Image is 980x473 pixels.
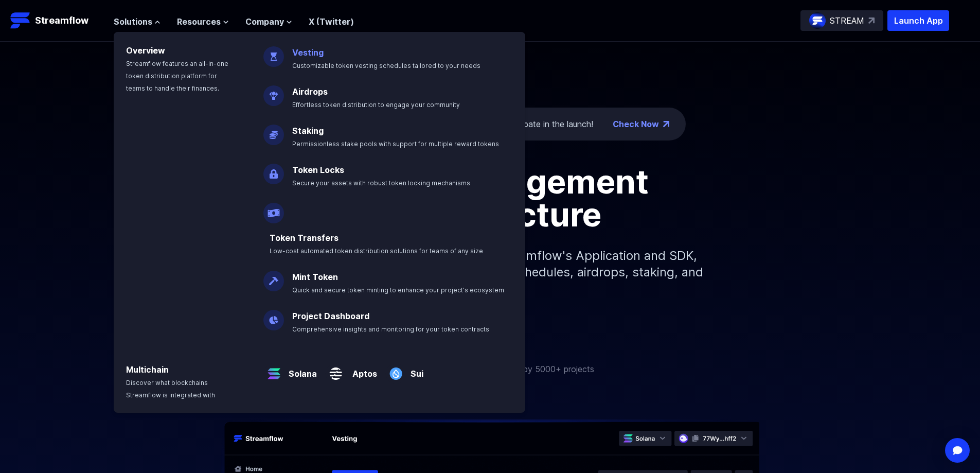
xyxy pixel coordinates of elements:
[309,16,354,27] a: X (Twitter)
[263,195,284,223] img: Payroll
[126,45,165,56] a: Overview
[292,325,489,333] span: Comprehensive insights and monitoring for your token contracts
[346,359,377,380] a: Aptos
[177,15,221,28] span: Resources
[406,359,423,380] a: Sui
[292,272,338,282] a: Mint Token
[126,364,169,375] a: Multichain
[284,359,317,380] a: Solana
[263,77,284,106] img: Airdrops
[663,121,669,127] img: top-right-arrow.png
[270,233,338,243] a: Token Transfers
[385,355,406,384] img: Sui
[491,363,594,375] p: Trusted by 5000+ projects
[10,10,31,31] img: Streamflow Logo
[263,302,284,330] img: Project Dashboard
[126,60,228,92] span: Streamflow features an all-in-one token distribution platform for teams to handle their finances.
[292,62,480,69] span: Customizable token vesting schedules tailored to your needs
[325,355,346,384] img: Aptos
[263,116,284,145] img: Staking
[245,15,284,28] span: Company
[10,10,103,31] a: Streamflow
[292,86,328,97] a: Airdrops
[887,10,949,31] button: Launch App
[292,140,499,148] span: Permissionless stake pools with support for multiple reward tokens
[945,438,970,463] div: Open Intercom Messenger
[245,15,292,28] button: Company
[126,379,215,399] span: Discover what blockchains Streamflow is integrated with
[292,47,324,58] a: Vesting
[35,13,88,28] p: Streamflow
[263,262,284,291] img: Mint Token
[114,15,152,28] span: Solutions
[800,10,883,31] a: STREAM
[114,15,161,28] button: Solutions
[292,286,504,294] span: Quick and secure token minting to enhance your project's ecosystem
[613,118,659,130] a: Check Now
[292,126,324,136] a: Staking
[263,355,284,384] img: Solana
[292,165,344,175] a: Token Locks
[830,14,864,27] p: STREAM
[263,38,284,67] img: Vesting
[263,155,284,184] img: Token Locks
[292,101,460,109] span: Effortless token distribution to engage your community
[292,179,470,187] span: Secure your assets with robust token locking mechanisms
[177,15,229,28] button: Resources
[809,12,826,29] img: streamflow-logo-circle.png
[292,311,369,321] a: Project Dashboard
[868,17,875,24] img: top-right-arrow.svg
[270,247,483,255] span: Low-cost automated token distribution solutions for teams of any size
